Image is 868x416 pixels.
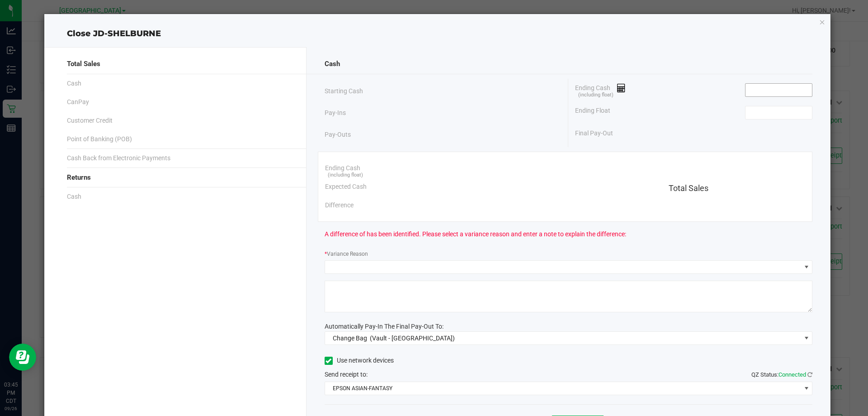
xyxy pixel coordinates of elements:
[778,371,806,378] span: Connected
[44,28,831,40] div: Close JD-SHELBURNE
[325,86,363,96] span: Starting Cash
[325,382,801,395] span: EPSON ASIAN-FANTASY
[67,168,288,187] div: Returns
[325,371,368,378] span: Send receipt to:
[325,230,626,239] span: A difference of has been identified. Please select a variance reason and enter a note to explain ...
[325,201,354,210] span: Difference
[578,91,613,99] span: (including float)
[325,108,346,118] span: Pay-Ins
[328,172,363,179] span: (including float)
[67,134,132,144] span: Point of Banking (POB)
[325,130,351,139] span: Pay-Outs
[325,163,360,173] span: Ending Cash
[67,153,170,163] span: Cash Back from Electronic Payments
[333,335,367,342] span: Change Bag
[575,83,626,97] span: Ending Cash
[325,323,443,330] span: Automatically Pay-In The Final Pay-Out To:
[370,335,455,342] span: (Vault - [GEOGRAPHIC_DATA])
[575,106,610,120] span: Ending Float
[67,79,81,88] span: Cash
[67,192,81,201] span: Cash
[325,356,394,365] label: Use network devices
[751,371,812,378] span: QZ Status:
[67,116,113,125] span: Customer Credit
[67,59,100,69] span: Total Sales
[67,97,89,107] span: CanPay
[575,129,613,138] span: Final Pay-Out
[325,59,340,69] span: Cash
[325,250,368,258] label: Variance Reason
[325,182,367,191] span: Expected Cash
[669,183,708,193] span: Total Sales
[9,344,36,371] iframe: Resource center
